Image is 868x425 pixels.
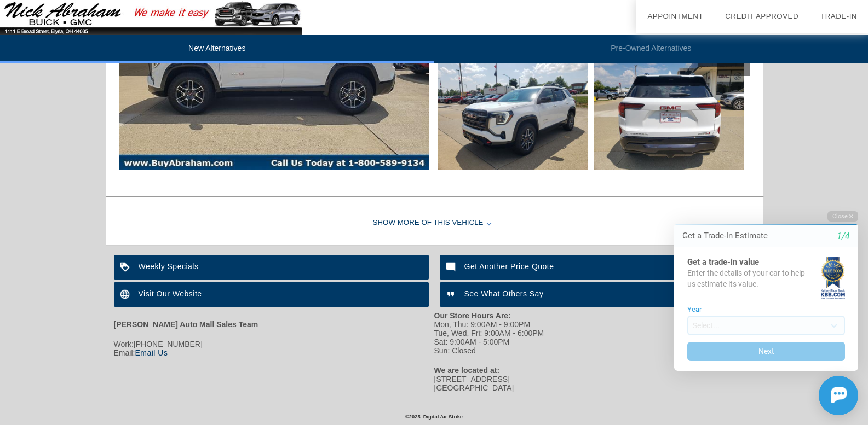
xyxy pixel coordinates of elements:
strong: [PERSON_NAME] Auto Mall Sales Team [114,320,258,329]
strong: Our Store Hours Are: [434,311,511,320]
img: ic_format_quote_white_24dp_2x.png [440,282,464,307]
a: See What Others Say [440,282,755,307]
a: Weekly Specials [114,255,429,280]
img: ic_loyalty_white_24dp_2x.png [114,255,139,280]
a: Trade-In [820,12,857,20]
div: Show More of this Vehicle [106,201,763,245]
a: Get Another Price Quote [440,255,755,280]
div: Email: [114,348,434,357]
a: Visit Our Website [114,282,429,307]
img: 5.jpg [594,57,744,170]
span: [PHONE_NUMBER] [134,340,203,348]
a: Credit Approved [725,12,798,20]
a: Email Us [135,348,168,357]
img: ic_mode_comment_white_24dp_2x.png [440,255,464,280]
div: [STREET_ADDRESS] [GEOGRAPHIC_DATA] [434,375,755,392]
iframe: Chat Assistance [651,201,868,425]
div: Mon, Thu: 9:00AM - 9:00PM Tue, Wed, Fri: 9:00AM - 6:00PM Sat: 9:00AM - 5:00PM Sun: Closed [434,320,755,355]
img: ic_language_white_24dp_2x.png [114,282,139,307]
a: Appointment [647,12,703,20]
strong: We are located at: [434,366,500,375]
img: 3.jpg [438,57,588,170]
div: Work: [114,340,434,348]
